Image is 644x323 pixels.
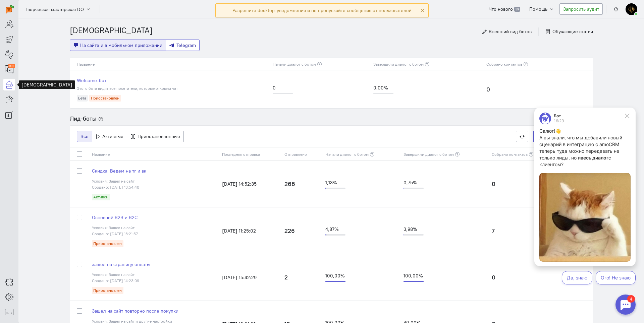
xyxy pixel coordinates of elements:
[489,28,532,35] span: Внешний вид ботов
[93,288,122,293] span: Приостановлен
[109,225,135,230] span: Зашел на сайт
[281,147,322,161] th: Отправлено
[77,95,88,102] div: Бета
[492,152,528,157] span: Собрано контактов
[92,231,138,236] span: Создано: [DATE] 16:21:57
[53,51,81,56] strong: весь диалог
[91,95,119,101] span: Приостановлен
[93,241,122,246] span: Приостановлен
[15,4,23,11] div: 4
[626,3,637,15] img: 1636555956441-avb0iuiq.png
[26,10,37,14] div: Бот
[176,42,196,48] span: Telegram
[92,185,139,190] span: Создано: [DATE] 13:54:40
[68,167,108,180] button: Ого! Не знаю
[12,30,103,64] p: А вы знали, что мы добавили новый сценарий в интеграцию с amoCRM — теперь туда можно передавать н...
[80,133,89,139] span: Все
[482,27,532,36] button: Внешний вид ботов
[284,228,319,234] h4: 226
[70,40,166,51] button: На сайте и в мобильном приложении
[92,214,216,221] a: Основной B2B и B2C
[404,179,424,186] div: 0,75%
[486,86,567,93] h4: 0
[92,272,108,277] span: Условия:
[93,194,108,199] span: Активен
[404,272,424,279] div: 100,00%
[284,274,319,281] h4: 2
[489,6,513,12] span: Что нового
[70,18,153,40] nav: breadcrumb
[3,64,15,75] a: 99+
[492,274,553,281] h4: 0
[92,308,178,314] span: Зашел на сайт повторно после покупки
[92,131,127,142] button: Активные
[6,5,14,13] img: carrot-quest.svg
[12,23,103,30] p: Салют!👋
[373,62,424,67] span: Завершили диалог с ботом
[26,15,37,19] div: 16:23
[486,62,522,67] span: Собрано контактов
[222,274,278,281] div: [DATE] 15:42:29
[492,228,553,234] h4: 7
[102,133,123,139] span: Активные
[92,308,216,314] a: Зашел на сайт повторно после покупки
[109,272,135,277] span: Зашел на сайт
[325,226,345,233] div: 4,87%
[89,147,219,161] th: Название
[19,80,75,89] div: [DEMOGRAPHIC_DATA]
[8,64,15,68] div: 99+
[219,147,281,161] th: Последняя отправка
[526,3,558,15] button: Помощь
[325,179,345,186] div: 1,13%
[559,3,603,15] button: Запросить аудит
[34,167,65,180] button: Да, знаю
[92,179,108,184] span: Условия:
[22,3,95,15] button: Творческая мастерская DO
[404,152,454,157] span: Завершили диалог с ботом
[80,42,162,48] span: На сайте и в мобильном приложении
[92,225,108,230] span: Условия:
[77,77,266,84] a: Welcome-бот
[92,278,139,283] span: Создано: [DATE] 14:23:09
[92,261,150,267] span: зашел на страницу оплаты
[552,28,593,35] span: Обучающие статьи
[492,181,553,187] h4: 0
[92,261,216,268] a: зашел на страницу оплаты
[485,3,524,15] a: Что нового 39
[138,133,180,139] span: Приостановленные
[70,58,269,70] th: Название
[545,28,593,35] a: Обучающие статьи
[273,84,293,91] div: 0
[70,115,97,122] span: Лид-боты
[325,272,345,279] div: 100,00%
[77,131,92,142] button: Все
[92,168,146,174] span: Скидка. Ведем на тг и вк
[514,7,520,12] span: 39
[92,214,138,220] span: Основной B2B и B2C
[109,179,135,184] span: Зашел на сайт
[77,86,178,91] span: Этого бота видят все посетители, которые открыли чат
[232,7,412,14] div: Разрешите desktop-уведомления и не пропускайте сообщения от пользователей
[222,228,278,234] div: [DATE] 11:25:02
[325,152,369,157] span: Начали диалог с ботом
[563,6,599,12] span: Запросить аудит
[273,62,316,67] span: Начали диалог с ботом
[25,6,84,13] span: Творческая мастерская DO
[70,25,153,36] li: [DEMOGRAPHIC_DATA]
[284,181,319,187] h4: 266
[529,6,547,12] span: Помощь
[166,40,200,51] button: Telegram
[404,226,424,233] div: 3,98%
[92,168,216,174] a: Скидка. Ведем на тг и вк
[222,181,278,187] div: [DATE] 14:52:35
[127,131,184,142] button: Приостановленные
[373,84,393,91] div: 0,00%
